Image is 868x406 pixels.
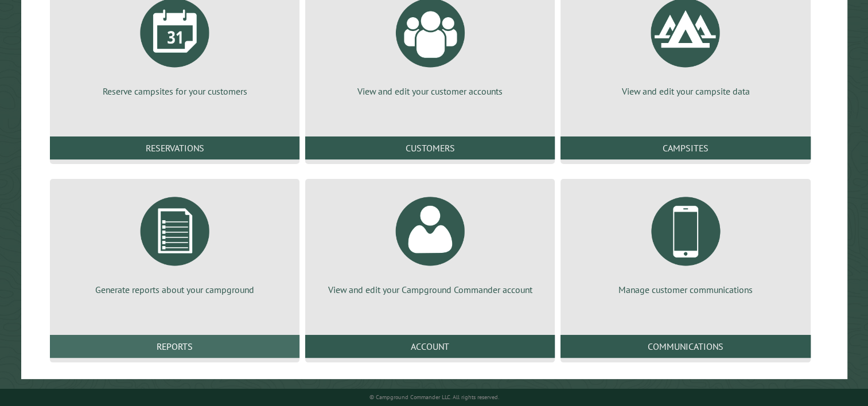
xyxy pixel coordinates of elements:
[574,188,796,296] a: Manage customer communications
[50,335,299,358] a: Reports
[319,85,541,97] p: View and edit your customer accounts
[305,136,555,159] a: Customers
[574,283,796,296] p: Manage customer communications
[305,335,555,358] a: Account
[560,335,810,358] a: Communications
[369,393,499,401] small: © Campground Commander LLC. All rights reserved.
[319,283,541,296] p: View and edit your Campground Commander account
[64,85,286,97] p: Reserve campsites for your customers
[50,136,299,159] a: Reservations
[574,85,796,97] p: View and edit your campsite data
[64,188,286,296] a: Generate reports about your campground
[560,136,810,159] a: Campsites
[319,188,541,296] a: View and edit your Campground Commander account
[64,283,286,296] p: Generate reports about your campground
